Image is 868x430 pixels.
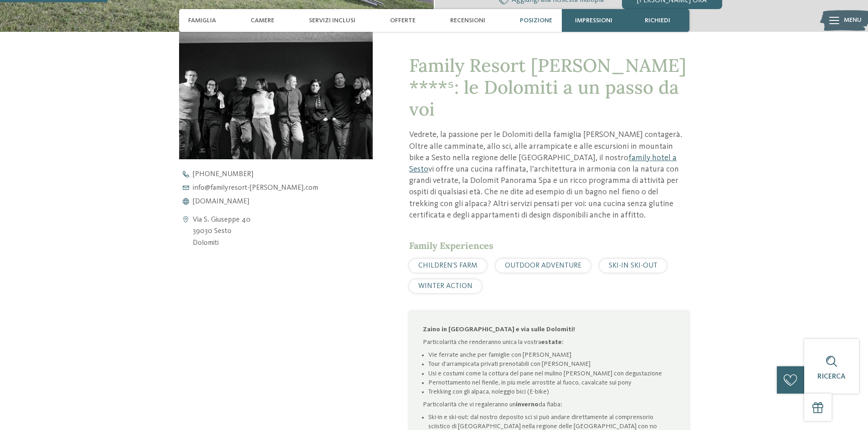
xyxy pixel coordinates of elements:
span: Family Resort [PERSON_NAME] ****ˢ: le Dolomiti a un passo da voi [409,54,686,121]
span: Servizi inclusi [309,17,355,25]
span: Ricerca [817,373,846,380]
strong: estate [541,339,562,345]
li: Trekking con gli alpaca, noleggio bici (E-bike) [428,387,675,396]
span: Offerte [390,17,416,25]
img: Il nostro family hotel a Sesto, il vostro rifugio sulle Dolomiti. [179,14,373,159]
address: Via S. Giuseppe 40 39030 Sesto Dolomiti [193,214,251,249]
span: [DOMAIN_NAME] [193,198,249,205]
li: Vie ferrate anche per famiglie con [PERSON_NAME] [428,350,675,359]
span: WINTER ACTION [418,283,473,290]
p: Particolarità che renderanno unica la vostra : [423,338,675,347]
li: Pernottamento nel fienile, in più mele arrostite al fuoco, cavalcate sui pony [428,378,675,387]
span: richiedi [645,17,670,25]
a: [DOMAIN_NAME] [179,198,389,205]
span: Recensioni [450,17,485,25]
span: [PHONE_NUMBER] [193,171,253,178]
span: Family Experiences [409,240,493,251]
strong: Zaino in [GEOGRAPHIC_DATA] e via sulle Dolomiti! [423,326,575,333]
a: info@familyresort-[PERSON_NAME].com [179,184,389,192]
span: Famiglia [188,17,216,25]
li: Usi e costumi come la cottura del pane nel mulino [PERSON_NAME] con degustazione [428,369,675,378]
span: Impressioni [575,17,612,25]
span: info@ familyresort-[PERSON_NAME]. com [193,184,318,192]
a: [PHONE_NUMBER] [179,171,389,178]
p: Particolarità che vi regaleranno un da fiaba: [423,400,675,409]
strong: inverno [516,401,539,408]
p: Vedrete, la passione per le Dolomiti della famiglia [PERSON_NAME] contagerà. Oltre alle camminate... [409,129,689,221]
span: Camere [251,17,274,25]
span: CHILDREN’S FARM [418,262,478,269]
span: Posizione [520,17,552,25]
span: OUTDOOR ADVENTURE [505,262,581,269]
span: SKI-IN SKI-OUT [609,262,657,269]
li: Tour d’arrampicata privati prenotabili con [PERSON_NAME] [428,359,675,369]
